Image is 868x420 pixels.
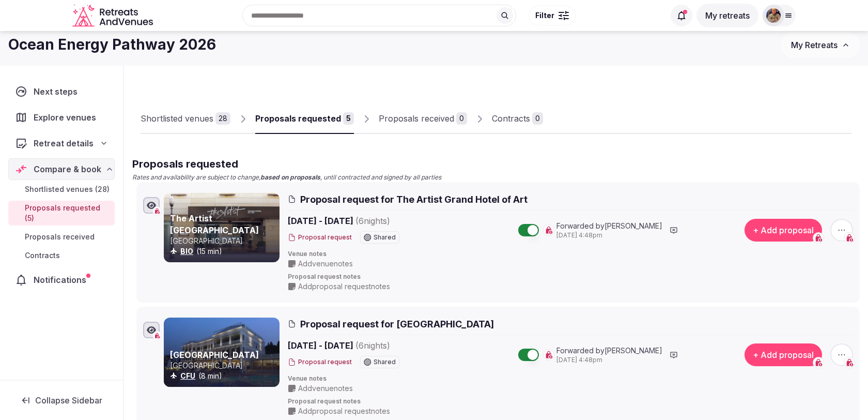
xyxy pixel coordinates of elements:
svg: Retreats and Venues company logo [72,4,155,27]
span: Add venue notes [298,259,353,269]
span: Add proposal request notes [298,281,390,292]
span: Forwarded by [PERSON_NAME] [556,221,662,231]
span: Contracts [25,250,60,261]
a: Contracts [8,248,115,263]
p: Rates and availability are subject to change, , until contracted and signed by all parties [132,173,860,182]
span: [DATE] 4:48pm [556,231,662,240]
a: [GEOGRAPHIC_DATA] [170,350,259,360]
p: [GEOGRAPHIC_DATA] [170,236,277,246]
span: Proposal request for The Artist Grand Hotel of Art [300,193,528,206]
span: Proposals requested (5) [25,203,111,223]
span: Collapse Sidebar [35,395,102,406]
button: CFU [180,371,195,381]
a: Explore venues [8,107,115,128]
span: Venue notes [288,250,853,259]
a: CFU [180,371,195,380]
a: The Artist [GEOGRAPHIC_DATA] [170,213,259,235]
button: Proposal request [288,358,352,367]
button: Proposal request [288,233,352,242]
a: My retreats [696,10,758,21]
span: Shared [374,359,396,365]
span: Filter [535,10,554,21]
a: Proposals received [8,230,115,244]
span: Compare & book [34,163,101,175]
a: Shortlisted venues28 [141,104,230,134]
img: julen [766,8,781,23]
span: Shortlisted venues (28) [25,184,110,194]
div: Proposals requested [255,112,341,125]
a: BIO [180,247,193,256]
span: Venue notes [288,374,853,383]
button: My retreats [696,4,758,27]
span: Next steps [34,85,82,98]
a: Next steps [8,81,115,102]
button: Collapse Sidebar [8,389,115,412]
span: Proposal request for [GEOGRAPHIC_DATA] [300,318,494,331]
span: Explore venues [34,111,100,124]
button: Filter [529,6,576,25]
div: 5 [343,112,354,125]
a: Visit the homepage [72,4,155,27]
span: ( 6 night s ) [355,216,390,226]
div: 28 [215,112,230,125]
div: (15 min) [170,246,277,257]
a: Proposals received0 [379,104,467,134]
button: + Add proposal [745,219,822,242]
div: Shortlisted venues [141,112,213,125]
span: Proposal request notes [288,273,853,281]
div: Proposals received [379,112,454,125]
h1: Ocean Energy Pathway 2026 [8,35,216,55]
div: 0 [456,112,467,125]
span: My Retreats [791,40,838,50]
button: BIO [180,246,193,257]
div: Contracts [492,112,530,125]
a: Notifications [8,269,115,291]
a: Proposals requested (5) [8,201,115,226]
a: Proposals requested5 [255,104,354,134]
span: Forwarded by [PERSON_NAME] [556,346,662,356]
span: [DATE] - [DATE] [288,339,470,352]
div: (8 min) [170,371,277,381]
div: 0 [532,112,543,125]
a: Contracts0 [492,104,543,134]
strong: based on proposals [260,173,320,181]
span: Shared [374,234,396,241]
span: Proposals received [25,232,95,242]
button: + Add proposal [745,343,822,366]
span: [DATE] 4:48pm [556,356,662,365]
p: [GEOGRAPHIC_DATA] [170,361,277,371]
span: Add proposal request notes [298,406,390,416]
h2: Proposals requested [132,157,860,171]
span: ( 6 night s ) [355,340,390,351]
span: Notifications [34,274,90,286]
span: [DATE] - [DATE] [288,215,470,227]
span: Add venue notes [298,383,353,394]
button: My Retreats [781,32,860,58]
a: Shortlisted venues (28) [8,182,115,197]
span: Proposal request notes [288,397,853,406]
span: Retreat details [34,137,94,149]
